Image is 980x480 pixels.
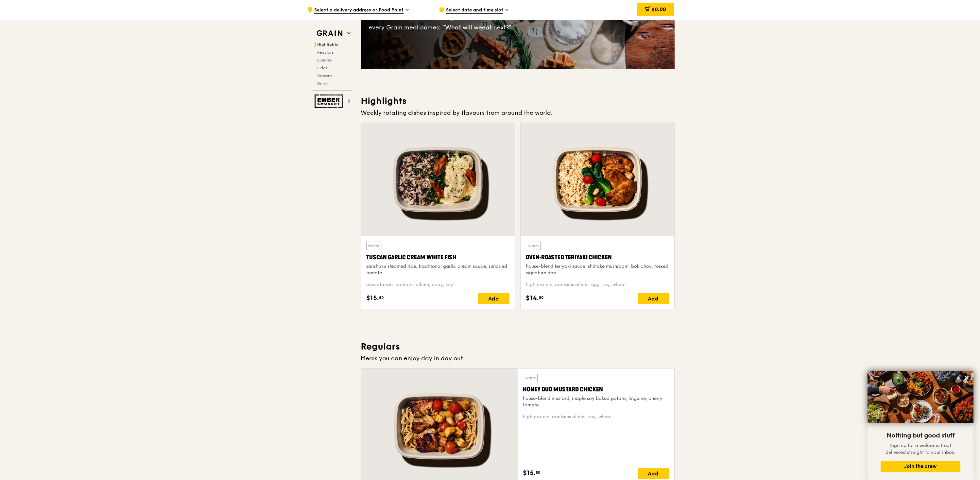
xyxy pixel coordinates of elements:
[539,295,544,300] span: 50
[366,253,509,262] div: Tuscan Garlic Cream White Fish
[317,74,332,78] span: Desserts
[526,293,539,303] span: $14.
[881,461,960,472] button: Join the crew
[523,395,669,408] div: house-blend mustard, maple soy baked potato, linguine, cherry tomato
[446,7,503,14] span: Select date and time slot
[361,108,675,117] div: Weekly rotating dishes inspired by flavours from around the world.
[366,242,381,250] div: Warm
[315,27,345,39] img: Grain web logo
[482,24,511,31] span: eat next?”
[361,341,675,352] h3: Regulars
[526,242,541,250] div: Warm
[317,58,332,62] span: Bundles
[317,50,333,55] span: Regulars
[961,372,972,383] button: Close
[478,293,509,304] div: Add
[868,371,973,423] img: DSC07876-Edit02-Large.jpeg
[366,263,509,276] div: sanshoku steamed rice, traditional garlic cream sauce, sundried tomato
[523,468,536,478] span: $15.
[523,374,538,382] div: Warm
[526,263,669,276] div: house-blend teriyaki sauce, shiitake mushroom, bok choy, tossed signature rice
[523,385,669,394] div: Honey Duo Mustard Chicken
[366,293,379,303] span: $15.
[526,253,669,262] div: Oven‑Roasted Teriyaki Chicken
[317,81,328,86] span: Drinks
[638,293,669,304] div: Add
[379,295,384,300] span: 50
[526,282,669,288] div: high protein, contains allium, egg, soy, wheat
[638,468,669,479] div: Add
[536,470,541,475] span: 50
[361,95,675,107] h3: Highlights
[651,6,666,12] span: $0.00
[314,7,404,14] span: Select a delivery address or Food Point
[886,432,954,439] span: Nothing but good stuff
[523,414,669,420] div: high protein, contains allium, soy, wheat
[317,42,338,47] span: Highlights
[315,94,345,108] img: Ember Smokery web logo
[317,66,327,70] span: Sides
[366,282,509,288] div: pescatarian, contains allium, dairy, soy
[885,443,955,455] span: Sign up for a welcome treat delivered straight to your inbox.
[361,354,675,363] div: Meals you can enjoy day in day out.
